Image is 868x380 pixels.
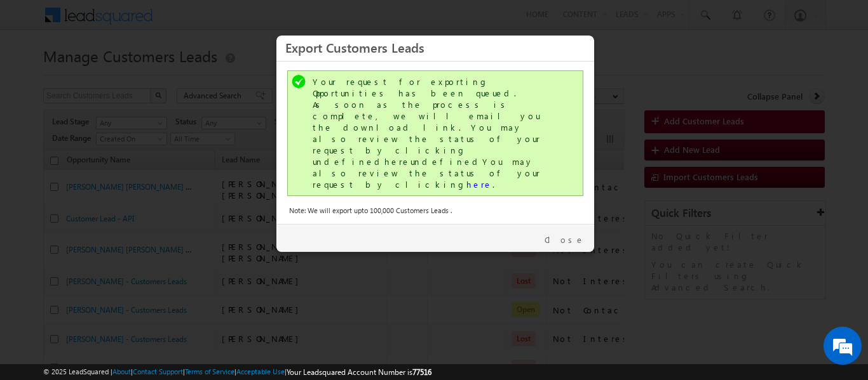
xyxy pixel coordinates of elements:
a: here [466,179,492,190]
a: Close [545,234,585,246]
a: Terms of Service [185,367,234,376]
a: About [112,367,131,376]
h3: Export Customers Leads [285,36,585,58]
a: Contact Support [133,367,183,376]
div: Note: We will export upto 100,000 Customers Leads . [289,205,581,216]
span: 77516 [412,367,431,377]
a: Acceptable Use [236,367,285,376]
div: Your request for exporting Opportunities has been queued. As soon as the process is complete, we ... [313,76,560,190]
span: Your Leadsquared Account Number is [287,367,431,377]
span: © 2025 LeadSquared | | | | | [43,366,431,378]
